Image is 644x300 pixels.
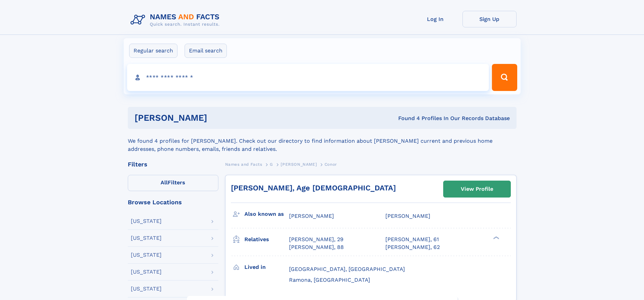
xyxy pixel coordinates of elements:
[281,162,317,167] span: [PERSON_NAME]
[270,160,273,168] a: G
[244,234,289,245] h3: Relatives
[281,160,317,168] a: [PERSON_NAME]
[128,161,218,167] div: Filters
[289,236,343,243] a: [PERSON_NAME], 29
[131,286,162,292] div: [US_STATE]
[161,179,168,186] span: All
[128,175,218,191] label: Filters
[131,218,162,224] div: [US_STATE]
[131,269,162,275] div: [US_STATE]
[325,162,337,167] span: Conor
[131,252,162,258] div: [US_STATE]
[289,213,334,219] span: [PERSON_NAME]
[492,236,500,240] div: ❯
[444,181,510,197] a: View Profile
[127,64,489,91] input: search input
[461,181,493,197] div: View Profile
[225,160,262,168] a: Names and Facts
[244,261,289,273] h3: Lived in
[303,115,510,122] div: Found 4 Profiles In Our Records Database
[462,11,517,27] a: Sign Up
[385,236,439,243] a: [PERSON_NAME], 61
[135,114,303,122] h1: [PERSON_NAME]
[289,266,405,272] span: [GEOGRAPHIC_DATA], [GEOGRAPHIC_DATA]
[231,184,396,192] a: [PERSON_NAME], Age [DEMOGRAPHIC_DATA]
[408,11,462,27] a: Log In
[128,11,225,29] img: Logo Names and Facts
[289,277,370,283] span: Ramona, [GEOGRAPHIC_DATA]
[128,199,218,205] div: Browse Locations
[289,244,344,251] a: [PERSON_NAME], 88
[385,213,430,219] span: [PERSON_NAME]
[129,44,177,58] label: Regular search
[131,235,162,241] div: [US_STATE]
[185,44,227,58] label: Email search
[492,64,517,91] button: Search Button
[244,208,289,220] h3: Also known as
[128,129,517,153] div: We found 4 profiles for [PERSON_NAME]. Check out our directory to find information about [PERSON_...
[270,162,273,167] span: G
[385,244,440,251] a: [PERSON_NAME], 62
